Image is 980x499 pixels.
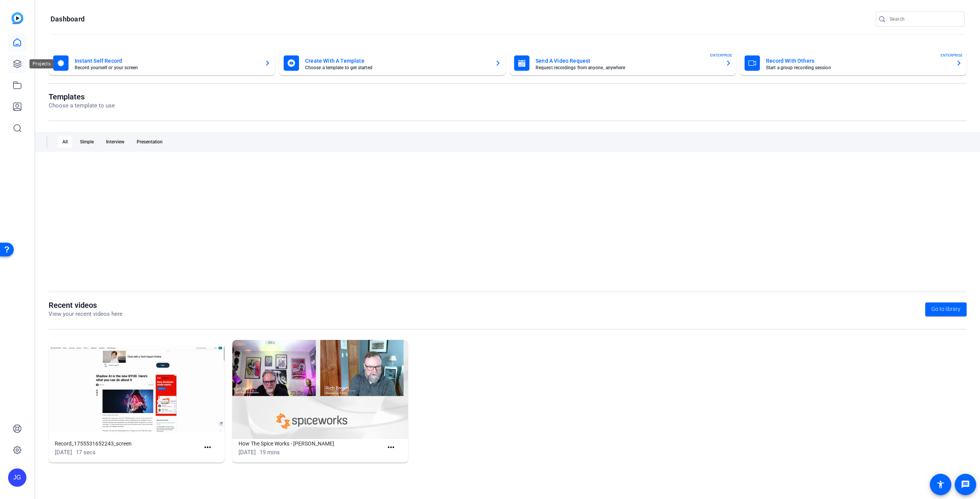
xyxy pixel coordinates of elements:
div: Projects [29,59,54,68]
span: ENTERPRISE [941,52,963,58]
mat-card-title: Send A Video Request [536,56,719,65]
span: 17 secs [76,449,96,456]
div: JG [8,468,26,487]
img: Record_1755531652243_screen [49,340,225,439]
h1: Record_1755531652243_screen [55,439,200,448]
h1: How The Spice Works - [PERSON_NAME] [238,439,384,448]
img: blue-gradient.svg [11,12,23,24]
mat-card-subtitle: Record yourself or your screen [75,65,258,70]
span: ENTERPRISE [710,52,732,58]
button: Instant Self RecordRecord yourself or your screen [49,51,275,75]
mat-card-subtitle: Start a group recording session [766,65,950,70]
h1: Recent videos [49,301,122,310]
mat-card-subtitle: Choose a template to get started [305,65,489,70]
input: Search [890,15,959,24]
div: All [58,136,72,148]
img: How The Spice Works - Rich Brown [232,340,408,439]
span: 19 mins [260,449,280,456]
span: Go to library [931,305,960,313]
div: Simple [75,136,98,148]
button: Record With OthersStart a group recording sessionENTERPRISE [740,51,967,75]
p: Choose a template to use [49,101,115,110]
mat-icon: message [961,480,970,489]
a: Go to library [925,302,967,316]
h1: Templates [49,92,115,101]
mat-icon: more_horiz [203,443,212,452]
span: [DATE] [55,449,72,456]
button: Send A Video RequestRequest recordings from anyone, anywhereENTERPRISE [510,51,736,75]
div: Interview [101,136,129,148]
button: Create With A TemplateChoose a template to get started [279,51,506,75]
mat-icon: more_horiz [386,443,396,452]
div: Presentation [132,136,167,148]
mat-card-title: Instant Self Record [75,56,258,65]
mat-card-title: Create With A Template [305,56,489,65]
h1: Dashboard [51,15,85,24]
p: View your recent videos here [49,310,122,319]
mat-card-subtitle: Request recordings from anyone, anywhere [536,65,719,70]
mat-icon: accessibility [936,480,945,489]
span: [DATE] [238,449,256,456]
mat-card-title: Record With Others [766,56,950,65]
